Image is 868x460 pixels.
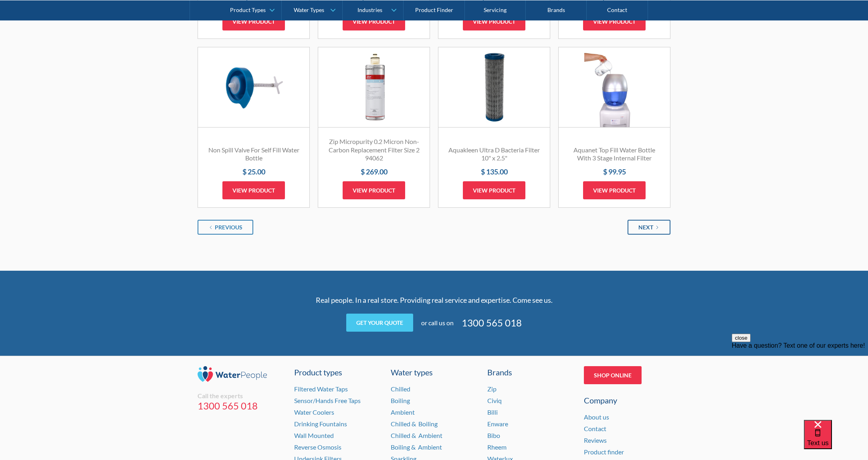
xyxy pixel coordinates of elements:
a: Filtered Water Taps [294,385,348,393]
a: Chilled & Boiling [391,420,438,428]
a: Civiq [487,397,502,404]
a: Water Coolers [294,408,334,416]
a: Drinking Fountains [294,420,347,428]
a: Chilled & Ambient [391,432,442,439]
a: Boiling [391,397,410,404]
a: Next Page [628,220,670,235]
a: 1300 565 018 [198,400,284,412]
a: View product [583,181,646,199]
a: Rheem [487,443,507,451]
a: Ambient [391,408,415,416]
a: Enware [487,420,508,428]
a: View product [222,12,285,30]
a: Bibo [487,432,500,439]
div: Water Types [294,6,324,13]
a: Reviews [584,436,607,444]
h4: $ 25.00 [206,166,301,177]
h3: Aquanet Top Fill Water Bottle With 3 Stage Internal Filter [567,146,662,163]
p: or call us on [421,318,454,328]
a: View product [343,12,405,30]
a: View product [463,12,525,30]
div: Product Types [230,6,266,13]
h4: $ 99.95 [567,166,662,177]
h3: Non Spill Valve For Self Fill Water Bottle [206,146,301,163]
a: Water types [391,366,477,378]
div: Industries [357,6,382,13]
a: Zip [487,385,497,393]
div: Next [638,223,653,231]
iframe: podium webchat widget bubble [804,420,868,460]
div: Call the experts [198,392,284,400]
a: View product [463,181,525,199]
a: Billi [487,408,498,416]
h4: $ 135.00 [446,166,542,177]
a: View product [583,12,646,30]
a: About us [584,413,609,421]
a: Boiling & Ambient [391,443,442,451]
iframe: podium webchat widget prompt [732,334,868,430]
a: Product finder [584,448,624,456]
a: Product types [294,366,381,378]
a: Sensor/Hands Free Taps [294,397,361,404]
a: Reverse Osmosis [294,443,341,451]
div: Brands [487,366,574,378]
div: Company [584,394,670,406]
a: View product [222,181,285,199]
a: Shop Online [584,366,642,384]
h4: $ 269.00 [326,166,422,177]
div: Previous [215,223,242,231]
div: List [198,220,670,235]
p: Real people. In a real store. Providing real service and expertise. Come see us. [278,295,590,306]
h3: Aquakleen Ultra D Bacteria Filter 10" x 2.5" [446,146,542,163]
a: Get your quote [346,314,413,332]
a: View product [343,181,405,199]
a: Contact [584,425,606,432]
a: Chilled [391,385,410,393]
a: Previous Page [198,220,253,235]
a: 1300 565 018 [462,316,522,330]
h3: Zip Micropurity 0.2 Micron Non-Carbon Replacement Filter Size 2 94062 [326,138,422,162]
a: Wall Mounted [294,432,334,439]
